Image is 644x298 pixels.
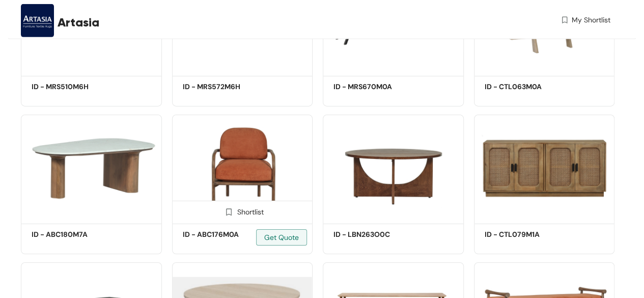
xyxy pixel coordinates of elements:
[32,82,118,92] h5: ID - MRS510M6H
[21,115,162,221] img: 1c98ca03-b4a1-461b-b931-cc354dce1c94
[183,82,269,92] h5: ID - MRS572M6H
[21,4,54,37] img: Buyer Portal
[221,206,264,216] div: Shortlist
[474,115,615,221] img: 70e302dc-a8cc-4c09-a623-e74dfdd22e89
[32,229,118,240] h5: ID - ABC180M7A
[485,229,571,240] h5: ID - CTL079M1A
[256,229,307,246] button: Get Quote
[485,82,571,92] h5: ID - CTL063M0A
[323,115,464,221] img: cf707d7d-9455-48cf-9cf6-1fd783dbee28
[572,15,610,25] span: My Shortlist
[333,229,420,240] h5: ID - LBN263O0C
[172,115,313,221] img: f4151c46-cb4b-43db-85e5-0c00cc1701c4
[264,232,299,243] span: Get Quote
[224,207,234,217] img: Shortlist
[333,82,420,92] h5: ID - MRS670M0A
[58,13,99,32] span: Artasia
[560,15,569,25] img: wishlist
[183,229,269,240] h5: ID - ABC176M0A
